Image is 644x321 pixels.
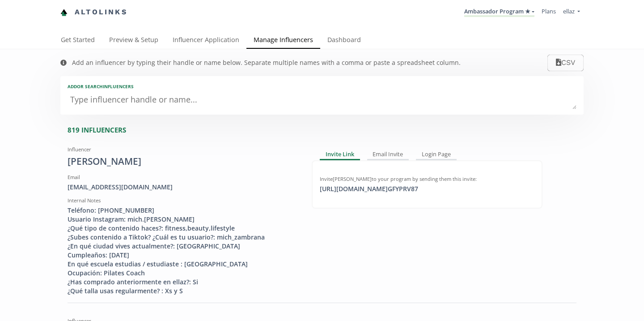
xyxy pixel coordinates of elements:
iframe: chat widget [9,9,38,36]
div: Invite [PERSON_NAME] to your program by sending them this invite: [320,175,534,183]
div: Login Page [416,150,457,160]
a: Influencer Application [165,32,246,50]
div: Internal Notes [68,197,298,204]
button: CSV [547,55,584,71]
a: Get Started [54,32,102,50]
div: Invite Link [320,150,360,160]
div: [URL][DOMAIN_NAME] GFYPRV87 [314,184,424,193]
div: Email Invite [367,150,409,160]
div: Email [68,174,298,181]
a: ellaz [563,7,580,17]
div: Influencer [68,146,298,153]
a: Preview & Setup [102,32,165,50]
div: [EMAIL_ADDRESS][DOMAIN_NAME] [68,183,298,192]
a: Manage Influencers [246,32,320,50]
div: 819 INFLUENCERS [68,125,584,135]
div: Teléfono: [PHONE_NUMBER] Usuario Instagram: mich.[PERSON_NAME] ¿Qué tipo de contenido haces?: fit... [68,206,298,295]
div: Add or search INFLUENCERS [68,83,576,90]
a: Ambassador Program ★ [464,7,534,17]
a: Dashboard [320,32,368,50]
a: Plans [542,7,556,15]
span: ellaz [563,7,575,15]
img: favicon-32x32.png [60,9,68,16]
div: Add an influencer by typing their handle or name below. Separate multiple names with a comma or p... [72,58,461,67]
div: [PERSON_NAME] [68,155,298,168]
a: Altolinks [60,5,127,20]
